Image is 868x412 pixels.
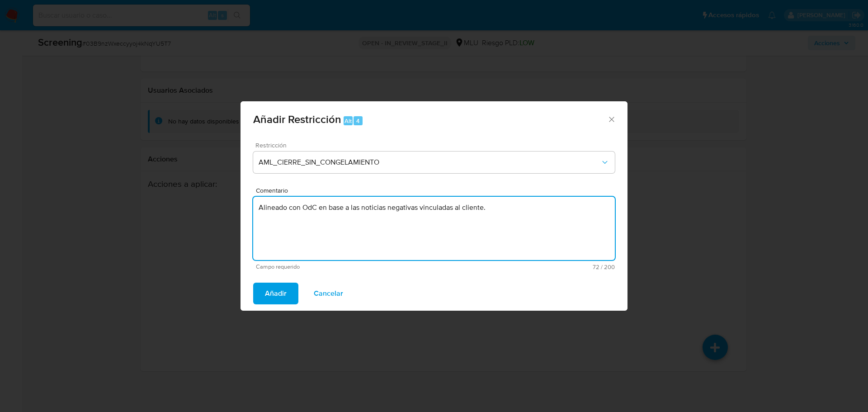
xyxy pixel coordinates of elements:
button: Restriction [253,152,615,173]
span: Añadir [265,284,287,303]
span: Cancelar [314,284,343,303]
span: 4 [356,117,360,125]
span: Restricción [255,142,617,148]
span: Máximo 200 caracteres [435,264,615,270]
textarea: Alineado con OdC en base a las noticias negativas vinculadas al cliente. [253,197,615,260]
span: Comentario [256,187,618,194]
span: Alt [344,117,352,125]
span: Campo requerido [256,264,435,270]
button: Añadir [253,283,298,304]
span: Añadir Restricción [253,111,341,127]
span: AML_CIERRE_SIN_CONGELAMIENTO [259,158,600,167]
button: Cerrar ventana [607,115,615,123]
button: Cancelar [302,283,355,304]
